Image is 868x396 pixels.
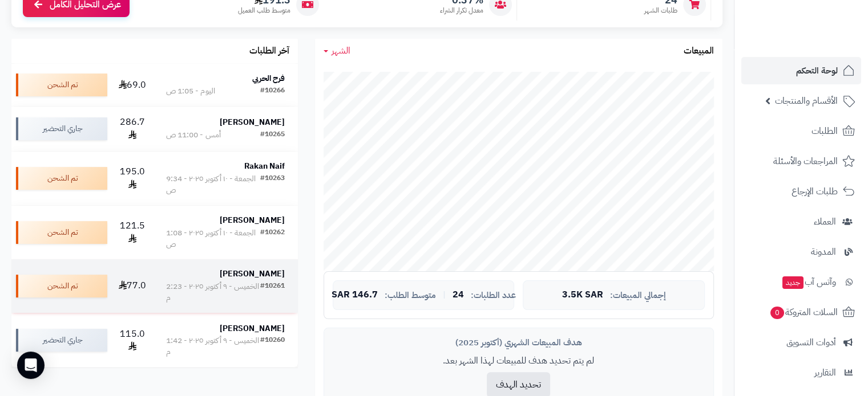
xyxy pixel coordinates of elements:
[16,329,107,352] div: جاري التحضير
[324,44,350,58] a: الشهر
[562,290,603,300] span: 3.5K SAR
[220,322,285,334] strong: [PERSON_NAME]
[773,153,838,169] span: المراجعات والأسئلة
[741,148,861,175] a: المراجعات والأسئلة
[741,208,861,235] a: العملاء
[220,268,285,280] strong: [PERSON_NAME]
[166,281,260,304] div: الخميس - ٩ أكتوبر ٢٠٢٥ - 2:23 م
[260,227,285,250] div: #10262
[249,46,289,56] h3: آخر الطلبات
[790,30,857,54] img: logo-2.png
[610,291,666,300] span: إجمالي المبيعات:
[260,281,285,304] div: #10261
[238,6,290,15] span: متوسط طلب العميل
[252,72,285,84] strong: فرح الحربي
[443,291,446,299] span: |
[792,183,838,199] span: طلبات الإرجاع
[333,337,705,349] div: هدف المبيعات الشهري (أكتوبر 2025)
[453,290,464,300] span: 24
[769,304,838,320] span: السلات المتروكة
[112,259,153,313] td: 77.0
[332,290,378,300] span: 146.7 SAR
[17,352,45,379] div: Open Intercom Messenger
[770,307,784,319] span: 0
[782,276,804,289] span: جديد
[471,291,516,300] span: عدد الطلبات:
[796,63,838,79] span: لوحة التحكم
[814,214,836,230] span: العملاء
[781,274,836,290] span: وآتس آب
[741,178,861,205] a: طلبات الإرجاع
[644,6,677,15] span: طلبات الشهر
[16,117,107,140] div: جاري التحضير
[332,44,350,58] span: الشهر
[220,116,285,128] strong: [PERSON_NAME]
[112,206,153,259] td: 121.5
[786,334,836,350] span: أدوات التسويق
[220,214,285,226] strong: [PERSON_NAME]
[440,6,483,15] span: معدل تكرار الشراء
[112,107,153,151] td: 286.7
[741,329,861,356] a: أدوات التسويق
[112,64,153,106] td: 69.0
[166,227,260,250] div: الجمعة - ١٠ أكتوبر ٢٠٢٥ - 1:08 ص
[741,359,861,386] a: التقارير
[811,244,836,260] span: المدونة
[775,93,838,109] span: الأقسام والمنتجات
[333,354,705,368] p: لم يتم تحديد هدف للمبيعات لهذا الشهر بعد.
[260,129,285,141] div: #10265
[814,365,836,381] span: التقارير
[741,57,861,84] a: لوحة التحكم
[684,46,714,56] h3: المبيعات
[741,268,861,296] a: وآتس آبجديد
[112,314,153,368] td: 115.0
[166,85,215,97] div: اليوم - 1:05 ص
[260,173,285,196] div: #10263
[244,160,285,172] strong: Rakan Naif
[741,238,861,266] a: المدونة
[16,275,107,297] div: تم الشحن
[16,74,107,96] div: تم الشحن
[166,129,220,141] div: أمس - 11:00 ص
[812,123,838,139] span: الطلبات
[166,173,260,196] div: الجمعة - ١٠ أكتوبر ٢٠٢٥ - 9:34 ص
[260,335,285,358] div: #10260
[741,117,861,145] a: الطلبات
[260,85,285,97] div: #10266
[112,152,153,205] td: 195.0
[166,335,260,358] div: الخميس - ٩ أكتوبر ٢٠٢٥ - 1:42 م
[16,221,107,244] div: تم الشحن
[741,299,861,326] a: السلات المتروكة0
[16,167,107,190] div: تم الشحن
[385,291,436,300] span: متوسط الطلب:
